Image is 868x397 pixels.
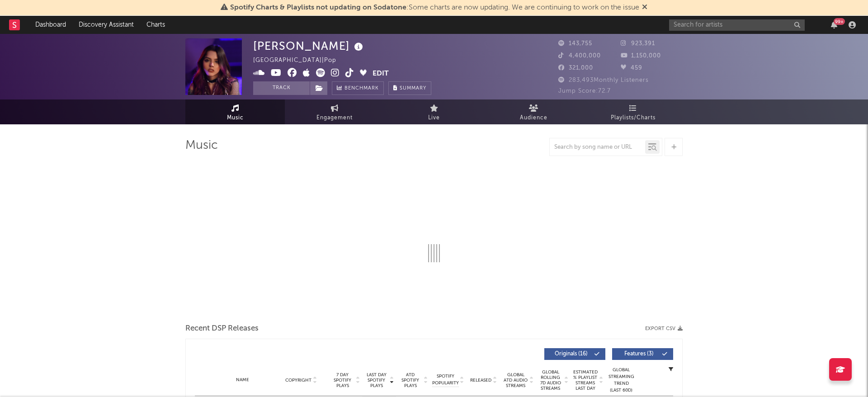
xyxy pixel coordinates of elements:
a: Discovery Assistant [72,16,140,34]
span: Audience [520,113,547,123]
span: 283,493 Monthly Listeners [558,77,649,83]
span: Recent DSP Releases [185,323,259,334]
button: Edit [373,68,389,80]
button: Summary [388,81,431,95]
a: Playlists/Charts [583,99,683,124]
a: Live [384,99,484,124]
span: Released [470,378,491,383]
a: Charts [140,16,171,34]
span: Originals ( 16 ) [550,351,592,357]
span: 7 Day Spotify Plays [330,372,354,388]
a: Benchmark [332,81,384,95]
div: [GEOGRAPHIC_DATA] | Pop [253,55,347,66]
button: Export CSV [645,326,683,331]
a: Audience [484,99,583,124]
div: [PERSON_NAME] [253,38,365,53]
span: Global Rolling 7D Audio Streams [538,369,563,391]
span: Dismiss [642,4,647,11]
button: Track [253,81,310,95]
button: Features(3) [612,348,673,360]
span: Last Day Spotify Plays [364,372,388,388]
span: 459 [621,65,642,71]
span: Benchmark [344,83,379,94]
a: Music [185,99,285,124]
input: Search for artists [669,19,805,31]
span: Jump Score: 72.7 [558,88,611,94]
div: Global Streaming Trend (Last 60D) [608,367,635,394]
div: Name [213,377,272,383]
span: 923,391 [621,41,655,47]
span: Copyright [285,378,311,383]
button: 99+ [831,21,837,28]
span: ATD Spotify Plays [398,372,422,388]
span: Live [428,113,440,123]
input: Search by song name or URL [550,144,645,151]
span: Summary [400,86,426,91]
span: Spotify Charts & Playlists not updating on Sodatone [230,4,406,11]
span: Engagement [316,113,353,123]
span: 4,400,000 [558,53,601,59]
span: Music [227,113,244,123]
span: Estimated % Playlist Streams Last Day [573,369,598,391]
button: Originals(16) [544,348,605,360]
span: Playlists/Charts [611,113,656,123]
div: 99 + [834,18,845,25]
span: 143,755 [558,41,592,47]
span: : Some charts are now updating. We are continuing to work on the issue [230,4,639,11]
span: 321,000 [558,65,593,71]
span: Spotify Popularity [432,373,459,387]
a: Engagement [285,99,384,124]
span: Features ( 3 ) [618,351,660,357]
a: Dashboard [29,16,72,34]
span: 1,150,000 [621,53,661,59]
span: Global ATD Audio Streams [503,372,528,388]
